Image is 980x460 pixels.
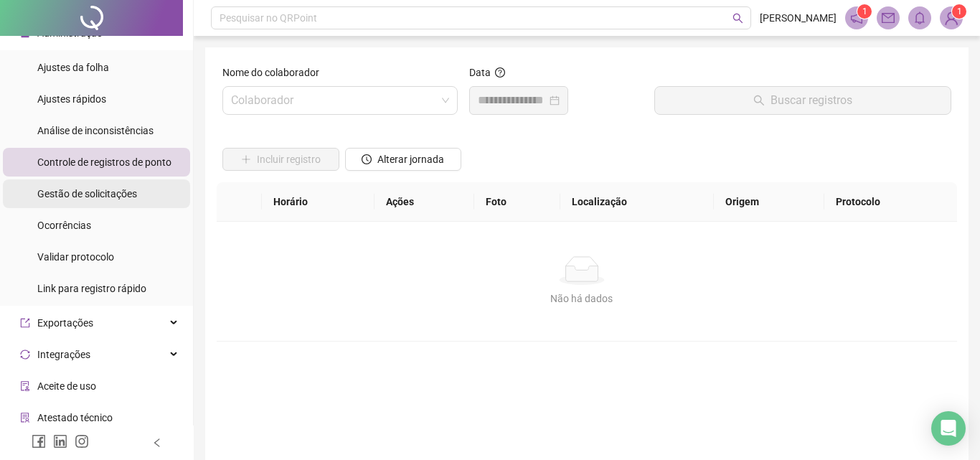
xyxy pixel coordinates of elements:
span: audit [20,381,30,391]
span: Exportações [37,317,93,329]
span: Análise de inconsistências [37,125,154,136]
span: clock-circle [362,154,372,164]
th: Origem [714,182,825,222]
span: Gestão de solicitações [37,188,137,200]
div: Não há dados [234,291,929,306]
span: Ocorrências [37,220,91,231]
span: facebook [32,434,46,449]
th: Foto [474,182,560,222]
div: Open Intercom Messenger [931,411,966,446]
sup: 1 [857,4,872,19]
span: 1 [862,6,867,17]
button: Alterar jornada [345,148,462,171]
span: solution [20,413,30,423]
span: Data [469,67,491,78]
span: instagram [75,434,89,449]
span: search [732,13,743,24]
th: Protocolo [824,182,957,222]
button: Buscar registros [654,86,951,115]
span: Atestado técnico [37,412,113,423]
a: Alterar jornada [345,155,462,166]
th: Localização [560,182,714,222]
span: Link para registro rápido [37,283,146,294]
span: sync [20,349,30,360]
button: Incluir registro [222,148,339,171]
th: Ações [374,182,474,222]
span: bell [913,11,926,24]
span: question-circle [495,67,505,78]
span: linkedin [53,434,67,449]
span: Ajustes da folha [37,62,109,73]
span: Validar protocolo [37,251,114,263]
span: mail [882,11,895,24]
span: Ajustes rápidos [37,93,106,105]
span: Alterar jornada [377,151,444,167]
img: 86486 [941,7,962,29]
span: Aceite de uso [37,380,96,392]
sup: Atualize o seu contato no menu Meus Dados [952,4,966,19]
span: [PERSON_NAME] [760,10,837,26]
span: export [20,318,30,328]
span: Integrações [37,349,90,360]
label: Nome do colaborador [222,65,329,80]
span: 1 [957,6,962,17]
span: left [152,438,162,448]
th: Horário [262,182,374,222]
span: notification [850,11,863,24]
span: Controle de registros de ponto [37,156,171,168]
